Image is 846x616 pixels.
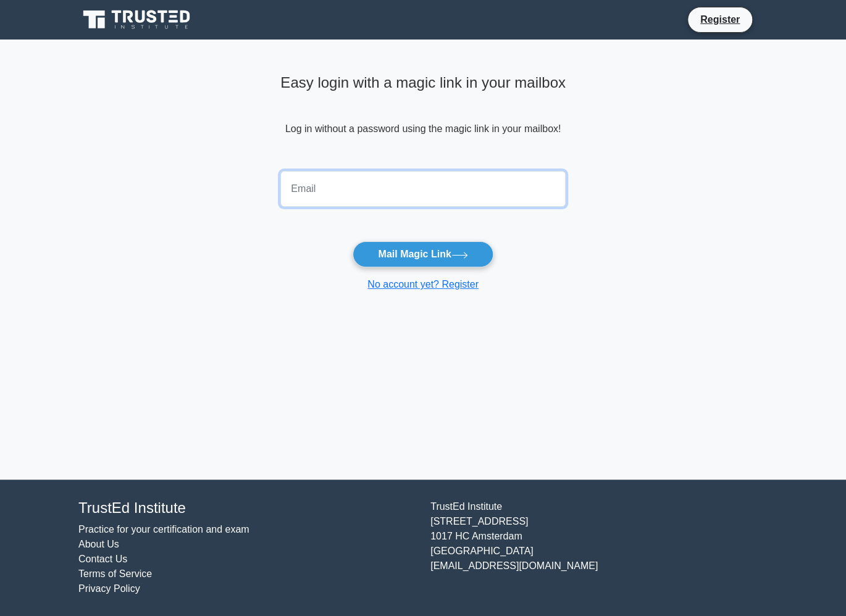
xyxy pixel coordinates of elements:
[78,554,127,564] a: Contact Us
[423,499,775,596] div: TrustEd Institute [STREET_ADDRESS] 1017 HC Amsterdam [GEOGRAPHIC_DATA] [EMAIL_ADDRESS][DOMAIN_NAME]
[78,583,140,594] a: Privacy Policy
[78,568,152,579] a: Terms of Service
[693,12,747,27] a: Register
[353,241,493,267] button: Mail Magic Link
[280,74,566,92] h4: Easy login with a magic link in your mailbox
[367,279,479,289] a: No account yet? Register
[78,499,416,517] h4: TrustEd Institute
[280,69,566,166] div: Log in without a password using the magic link in your mailbox!
[78,524,249,535] a: Practice for your certification and exam
[280,171,566,207] input: Email
[78,539,119,549] a: About Us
